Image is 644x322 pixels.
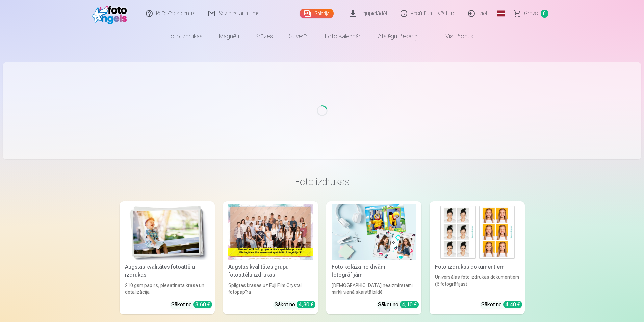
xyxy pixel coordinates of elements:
[211,27,247,46] a: Magnēti
[378,301,419,309] div: Sākot no
[329,282,419,295] div: [DEMOGRAPHIC_DATA] neaizmirstami mirkļi vienā skaistā bildē
[524,9,538,18] span: Grozs
[503,301,522,308] div: 4,40 €
[332,204,416,260] img: Foto kolāža no divām fotogrāfijām
[125,176,519,188] h3: Foto izdrukas
[193,301,212,308] div: 3,60 €
[541,10,548,18] span: 0
[300,9,334,18] a: Galerija
[120,201,215,314] a: Augstas kvalitātes fotoattēlu izdrukasAugstas kvalitātes fotoattēlu izdrukas210 gsm papīrs, piesā...
[122,282,212,295] div: 210 gsm papīrs, piesātināta krāsa un detalizācija
[281,27,317,46] a: Suvenīri
[275,301,315,309] div: Sākot no
[92,3,131,24] img: /fa1
[223,201,318,314] a: Augstas kvalitātes grupu fotoattēlu izdrukasSpilgtas krāsas uz Fuji Film Crystal fotopapīraSākot ...
[430,201,525,314] a: Foto izdrukas dokumentiemFoto izdrukas dokumentiemUniversālas foto izdrukas dokumentiem (6 fotogr...
[159,27,211,46] a: Foto izdrukas
[400,301,419,308] div: 4,10 €
[435,204,519,260] img: Foto izdrukas dokumentiem
[370,27,427,46] a: Atslēgu piekariņi
[481,301,522,309] div: Sākot no
[329,263,419,279] div: Foto kolāža no divām fotogrāfijām
[317,27,370,46] a: Foto kalendāri
[432,263,522,271] div: Foto izdrukas dokumentiem
[226,282,315,295] div: Spilgtas krāsas uz Fuji Film Crystal fotopapīra
[226,263,315,279] div: Augstas kvalitātes grupu fotoattēlu izdrukas
[171,301,212,309] div: Sākot no
[427,27,485,46] a: Visi produkti
[247,27,281,46] a: Krūzes
[326,201,421,314] a: Foto kolāža no divām fotogrāfijāmFoto kolāža no divām fotogrāfijām[DEMOGRAPHIC_DATA] neaizmirstam...
[122,263,212,279] div: Augstas kvalitātes fotoattēlu izdrukas
[297,301,315,308] div: 4,30 €
[432,274,522,295] div: Universālas foto izdrukas dokumentiem (6 fotogrāfijas)
[125,204,209,260] img: Augstas kvalitātes fotoattēlu izdrukas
